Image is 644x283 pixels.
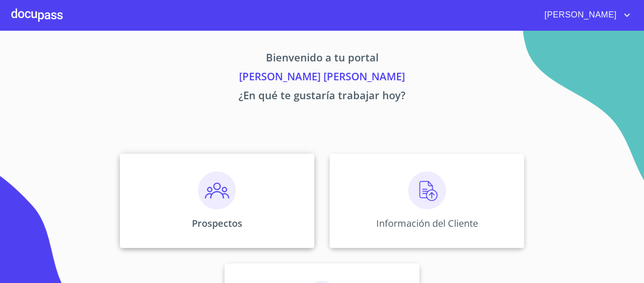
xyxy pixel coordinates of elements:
[32,87,612,106] p: ¿En qué te gustaría trabajar hoy?
[376,217,478,230] p: Información del Cliente
[32,50,612,69] p: Bienvenido a tu portal
[32,69,612,87] p: [PERSON_NAME] [PERSON_NAME]
[537,8,633,23] button: account of current user
[537,8,621,23] span: [PERSON_NAME]
[192,217,242,230] p: Prospectos
[198,172,236,209] img: prospectos.png
[408,172,446,209] img: carga.png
